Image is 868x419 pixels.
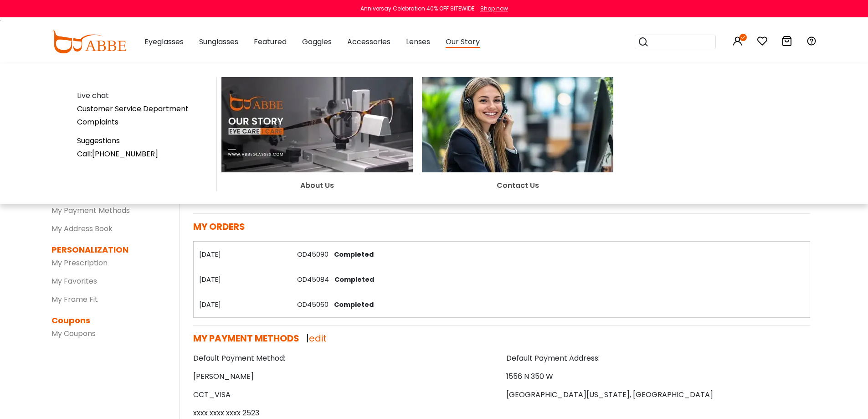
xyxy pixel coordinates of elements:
[193,267,292,292] th: [DATE]
[302,36,332,47] span: Goggles
[193,242,292,267] th: [DATE]
[476,5,508,12] a: Shop now
[193,353,285,363] strong: Default Payment Method:
[193,332,299,345] span: MY PAYMENT METHODS
[480,5,508,13] div: Shop now
[347,36,390,47] span: Accessories
[193,220,245,233] span: MY ORDERS
[51,31,126,53] img: abbeglasses.com
[77,149,158,159] a: Call:[PHONE_NUMBER]
[422,119,613,191] a: Contact Us
[446,36,480,48] span: Our Story
[360,5,474,13] div: Anniversay Celebration 40% OFF SITEWIDE
[193,389,497,400] p: CCT_VISA
[422,77,613,172] img: Contact Us
[51,328,96,339] a: My Coupons
[51,205,130,216] a: My Payment Methods
[51,258,108,268] a: My Prescription
[506,353,600,363] strong: Default Payment Address:
[297,300,329,309] a: OD45060
[297,275,329,284] a: OD45084
[331,275,374,284] span: Completed
[306,332,327,345] span: |
[51,294,98,305] a: My Frame Fit
[51,276,97,286] a: My Favorites
[77,103,189,114] a: Customer Service Department
[199,36,238,47] span: Sunglasses
[506,389,810,400] p: [GEOGRAPHIC_DATA][US_STATE], [GEOGRAPHIC_DATA]
[193,408,497,419] p: xxxx xxxx xxxx 2523
[221,119,413,191] a: About Us
[193,371,497,382] p: [PERSON_NAME]
[422,180,613,191] div: Contact Us
[330,250,374,259] span: Completed
[330,300,374,309] span: Completed
[221,77,413,172] img: About Us
[221,180,413,191] div: About Us
[77,117,118,127] a: Complaints
[506,371,810,382] p: 1556 N 350 W
[254,36,287,47] span: Featured
[51,243,165,256] dt: PERSONALIZATION
[144,36,184,47] span: Eyeglasses
[77,135,120,146] a: Suggestions
[309,332,327,345] a: edit
[77,90,212,101] div: Live chat
[51,223,113,234] a: My Address Book
[51,314,165,326] dt: Coupons
[297,250,329,259] a: OD45090
[193,292,292,317] th: [DATE]
[406,36,430,47] span: Lenses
